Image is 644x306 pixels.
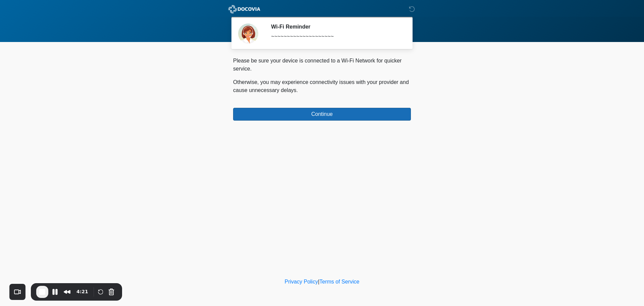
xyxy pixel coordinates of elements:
[271,33,401,41] div: ~~~~~~~~~~~~~~~~~~~~
[233,108,411,121] button: Continue
[233,57,411,73] p: Please be sure your device is connected to a Wi-Fi Network for quicker service.
[238,24,258,44] img: Agent Avatar
[297,87,298,93] span: .
[271,24,401,30] h2: Wi-Fi Reminder
[319,279,359,285] a: Terms of Service
[318,279,319,285] a: |
[226,5,262,13] img: ABC Med Spa- GFEase Logo
[233,78,411,94] p: Otherwise, you may experience connectivity issues with your provider and cause unnecessary delays
[285,279,318,285] a: Privacy Policy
